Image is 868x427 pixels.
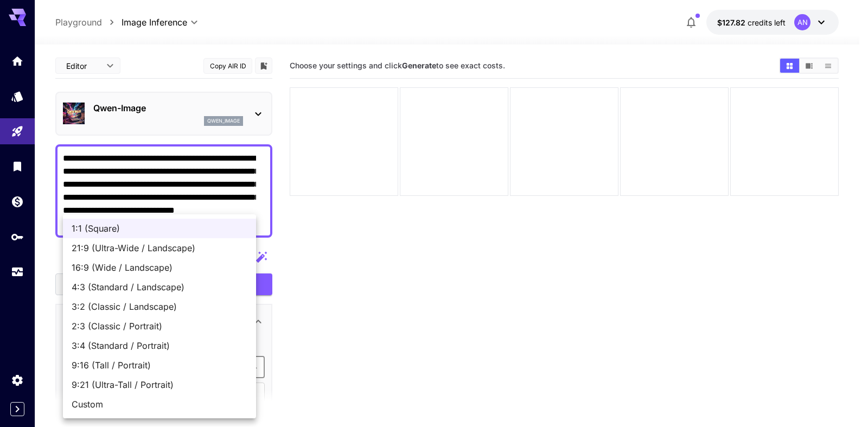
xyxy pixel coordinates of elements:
[72,222,247,235] span: 1:1 (Square)
[72,320,247,333] span: 2:3 (Classic / Portrait)
[72,261,247,274] span: 16:9 (Wide / Landscape)
[72,339,247,352] span: 3:4 (Standard / Portrait)
[72,241,247,254] span: 21:9 (Ultra-Wide / Landscape)
[72,300,247,313] span: 3:2 (Classic / Landscape)
[72,398,247,411] span: Custom
[72,281,247,294] span: 4:3 (Standard / Landscape)
[72,378,247,391] span: 9:21 (Ultra-Tall / Portrait)
[72,359,247,372] span: 9:16 (Tall / Portrait)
